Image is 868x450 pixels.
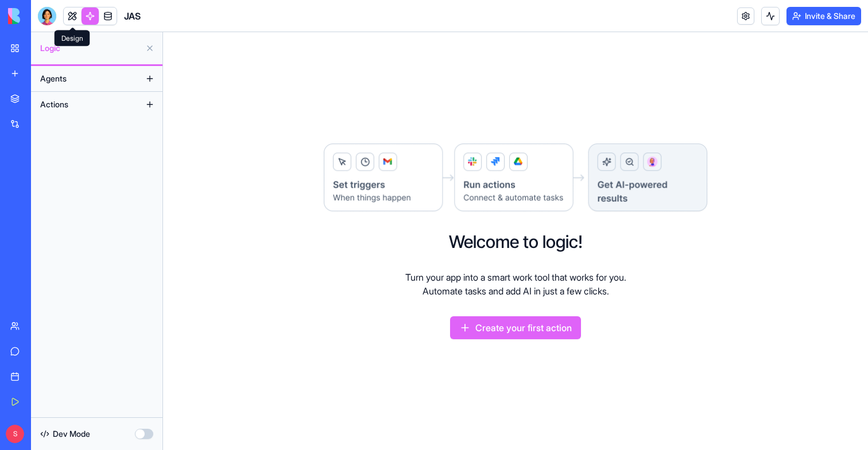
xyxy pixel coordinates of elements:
[786,7,861,25] button: Invite & Share
[55,30,90,46] div: Design
[40,99,68,110] span: Actions
[8,8,79,24] img: logo
[34,69,141,88] button: Agents
[40,42,141,54] span: Logic
[124,9,141,23] span: JAS
[450,316,581,339] button: Create your first action
[449,231,583,252] h2: Welcome to logic!
[450,324,581,336] a: Create your first action
[40,73,67,84] span: Agents
[53,428,90,440] span: Dev Mode
[34,95,141,114] button: Actions
[405,270,626,298] p: Turn your app into a smart work tool that works for you. Automate tasks and add AI in just a few ...
[323,143,708,214] img: Logic
[6,425,24,443] span: S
